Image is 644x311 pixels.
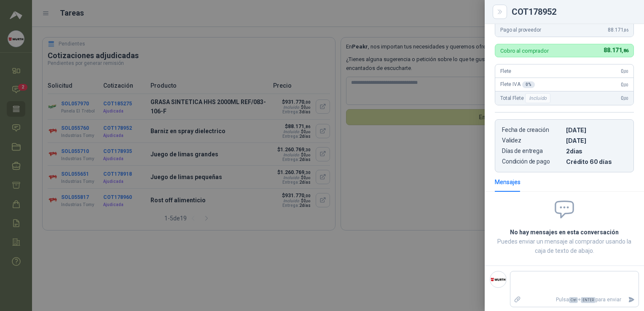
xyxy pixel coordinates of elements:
p: Fecha de creación [502,126,563,134]
span: 0 [621,82,628,88]
div: Incluido [525,93,550,103]
p: Cobro al comprador [500,48,549,54]
label: Adjuntar archivos [510,292,525,307]
span: Ctrl [569,297,578,303]
span: 88.171 [604,47,628,54]
span: 0 [621,95,628,101]
p: [DATE] [566,137,627,144]
button: Enviar [625,292,639,307]
p: [DATE] [566,126,627,134]
span: ,86 [622,48,628,54]
p: Condición de pago [502,158,563,165]
h2: No hay mensajes en esta conversación [495,228,634,237]
p: 2 dias [566,147,627,155]
span: Pago al proveedor [500,27,541,33]
span: ENTER [581,297,596,303]
span: ,00 [623,83,628,87]
div: COT178952 [512,8,634,16]
span: 0 [621,68,628,74]
span: 88.171 [608,27,628,33]
div: 0 % [522,81,535,88]
span: Flete [500,68,511,74]
p: Días de entrega [502,147,563,155]
span: ,86 [623,28,628,32]
div: Mensajes [495,177,521,187]
p: Pulsa + para enviar [525,292,625,307]
button: Close [495,7,505,17]
span: ,00 [623,96,628,101]
p: Validez [502,137,563,144]
p: Crédito 60 días [566,158,627,165]
img: Company Logo [490,271,506,287]
span: Flete IVA [500,81,535,88]
p: Puedes enviar un mensaje al comprador usando la caja de texto de abajo. [495,237,634,255]
span: ,00 [623,69,628,74]
span: Total Flete [500,93,552,103]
